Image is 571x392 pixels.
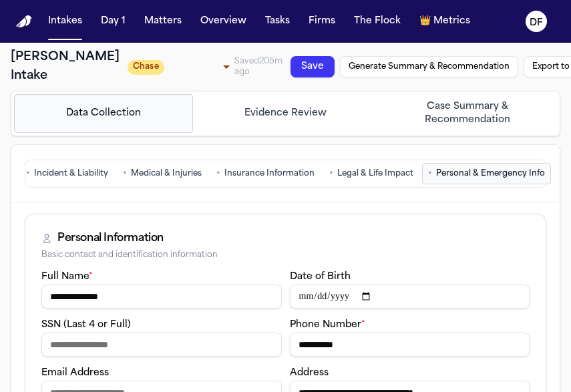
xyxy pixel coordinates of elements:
span: Saved 205m ago [234,57,282,76]
label: Full Name [41,272,93,282]
h1: [PERSON_NAME] Intake [11,48,120,85]
button: Go to Medical & Injuries [117,163,208,184]
span: • [428,167,432,180]
span: Medical & Injuries [131,168,202,179]
button: Go to Data Collection step [14,94,193,133]
span: • [123,167,127,180]
span: Incident & Liability [34,168,108,179]
button: Generate Summary & Recommendation [340,56,518,77]
nav: Intake steps [14,94,557,133]
button: Go to Evidence Review step [196,94,375,133]
span: Insurance Information [224,168,315,179]
span: Personal & Emergency Info [436,168,545,179]
button: Go to Legal & Life Impact [323,163,419,184]
input: Full name [41,284,282,309]
button: Go to Insurance Information [210,163,321,184]
img: Finch Logo [16,15,32,28]
button: Go to Personal & Emergency Info [422,163,551,184]
button: Matters [139,9,187,33]
span: crown [419,15,431,28]
input: Phone number [290,333,530,357]
text: DF [530,18,543,27]
button: The Flock [349,9,406,33]
div: Personal Information [57,230,164,246]
button: Tasks [260,9,295,33]
button: Firms [303,9,341,33]
button: Go to Incident & Liability [20,163,114,184]
input: Date of birth [290,284,530,309]
button: Go to Case Summary & Recommendation step [378,94,557,133]
button: Save [291,56,335,77]
span: Legal & Life Impact [337,168,413,179]
a: Home [16,15,32,28]
button: Overview [195,9,252,33]
div: Update intake status [128,57,234,76]
span: • [329,167,333,180]
span: • [26,167,30,180]
span: Metrics [433,15,470,28]
label: Date of Birth [290,272,351,282]
div: Basic contact and identification information [41,250,530,260]
button: Day 1 [96,9,131,33]
label: Address [290,368,329,378]
button: Intakes [43,9,87,33]
label: Phone Number [290,320,365,330]
span: Chase [128,60,164,75]
label: Email Address [41,368,109,378]
span: • [216,167,220,180]
button: crownMetrics [414,9,475,33]
input: SSN [41,333,282,357]
label: SSN (Last 4 or Full) [41,320,131,330]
